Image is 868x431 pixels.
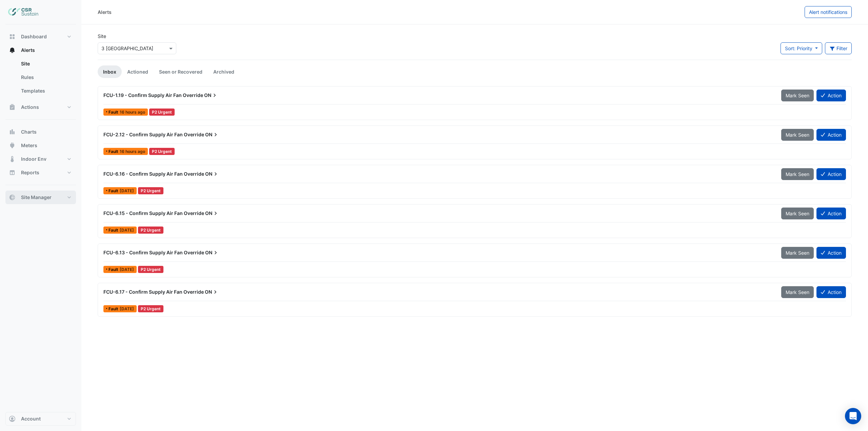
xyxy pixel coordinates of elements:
span: Mark Seen [786,211,809,216]
a: Templates [16,84,76,98]
span: FCU-2.12 - Confirm Supply Air Fan Override [103,132,204,137]
button: Filter [825,42,852,54]
span: Mark Seen [786,289,809,295]
span: Account [21,415,41,422]
app-icon: Dashboard [9,33,16,40]
span: ON [205,289,219,295]
button: Charts [5,125,76,139]
span: Fault [108,228,120,232]
span: FCU-6.15 - Confirm Supply Air Fan Override [103,210,204,216]
div: P2 Urgent [138,305,163,312]
button: Dashboard [5,30,76,43]
button: Action [816,247,846,259]
span: Tue 02-Sep-2025 08:16 IST [120,188,134,193]
span: Tue 23-Sep-2025 18:15 IST [120,149,145,154]
img: Company Logo [8,5,39,19]
button: Site Manager [5,191,76,204]
span: ON [204,92,218,99]
span: Mark Seen [786,132,809,138]
button: Meters [5,139,76,152]
div: P2 Urgent [149,148,175,155]
app-icon: Alerts [9,47,16,54]
span: Tue 02-Sep-2025 08:15 IST [120,228,134,233]
span: Fault [108,189,120,193]
button: Action [816,208,846,219]
span: FCU-6.17 - Confirm Supply Air Fan Override [103,289,204,295]
div: P2 Urgent [138,266,163,273]
a: Archived [208,65,240,78]
button: Action [816,286,846,298]
button: Action [816,90,846,101]
label: Site [98,33,106,40]
button: Mark Seen [781,247,814,259]
app-icon: Actions [9,104,16,111]
app-icon: Meters [9,142,16,149]
button: Action [816,168,846,180]
span: FCU-6.16 - Confirm Supply Air Fan Override [103,171,204,177]
span: Alerts [21,47,35,54]
span: ON [205,171,219,177]
button: Mark Seen [781,168,814,180]
div: Alerts [98,8,112,16]
app-icon: Site Manager [9,194,16,201]
span: Dashboard [21,33,47,40]
a: Site [16,57,76,71]
div: Open Intercom Messenger [845,408,861,424]
span: Meters [21,142,37,149]
app-icon: Charts [9,129,16,135]
a: Seen or Recovered [154,65,208,78]
span: Fault [108,150,120,154]
span: Fault [108,110,120,114]
div: Alerts [5,57,76,100]
span: Site Manager [21,194,52,201]
span: Tue 02-Sep-2025 08:15 IST [120,306,134,311]
span: Fault [108,307,120,311]
button: Alert notifications [805,6,852,18]
button: Mark Seen [781,208,814,219]
div: P2 Urgent [149,109,175,116]
button: Mark Seen [781,129,814,141]
span: Alert notifications [809,9,847,15]
a: Rules [16,71,76,84]
span: Mark Seen [786,93,809,98]
span: Charts [21,129,37,135]
span: Mark Seen [786,250,809,256]
span: FCU-6.13 - Confirm Supply Air Fan Override [103,250,204,255]
button: Action [816,129,846,141]
button: Account [5,412,76,426]
span: Tue 02-Sep-2025 08:15 IST [120,267,134,272]
span: FCU-1.19 - Confirm Supply Air Fan Override [103,92,203,98]
button: Indoor Env [5,152,76,166]
span: ON [205,131,219,138]
a: Inbox [98,65,122,78]
span: Indoor Env [21,156,46,162]
span: Fault [108,268,120,272]
a: Actioned [122,65,154,78]
div: P2 Urgent [138,187,163,194]
app-icon: Indoor Env [9,156,16,162]
button: Alerts [5,43,76,57]
button: Mark Seen [781,90,814,101]
span: Tue 23-Sep-2025 18:15 IST [120,110,145,115]
div: P2 Urgent [138,227,163,234]
app-icon: Reports [9,169,16,176]
button: Mark Seen [781,286,814,298]
span: ON [205,210,219,217]
span: Mark Seen [786,171,809,177]
button: Sort: Priority [781,42,822,54]
span: Reports [21,169,39,176]
span: Actions [21,104,39,111]
span: ON [205,249,219,256]
button: Actions [5,100,76,114]
button: Reports [5,166,76,179]
span: Sort: Priority [785,45,812,51]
